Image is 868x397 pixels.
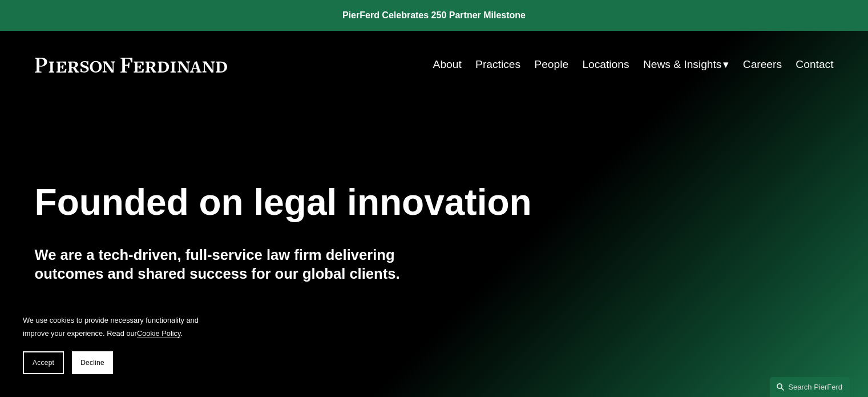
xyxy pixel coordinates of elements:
span: News & Insights [643,55,722,75]
a: Search this site [770,377,850,397]
a: Cookie Policy [137,329,181,338]
span: Decline [80,359,104,367]
a: folder dropdown [643,54,729,75]
a: Contact [796,54,833,75]
a: Careers [743,54,782,75]
a: Practices [475,54,520,75]
a: People [534,54,568,75]
a: About [433,54,462,75]
h1: Founded on legal innovation [35,182,701,223]
p: We use cookies to provide necessary functionality and improve your experience. Read our . [23,314,205,340]
button: Decline [72,351,113,374]
section: Cookie banner [11,302,217,386]
button: Accept [23,351,64,374]
a: Locations [582,54,629,75]
span: Accept [33,359,54,367]
h4: We are a tech-driven, full-service law firm delivering outcomes and shared success for our global... [35,246,434,283]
